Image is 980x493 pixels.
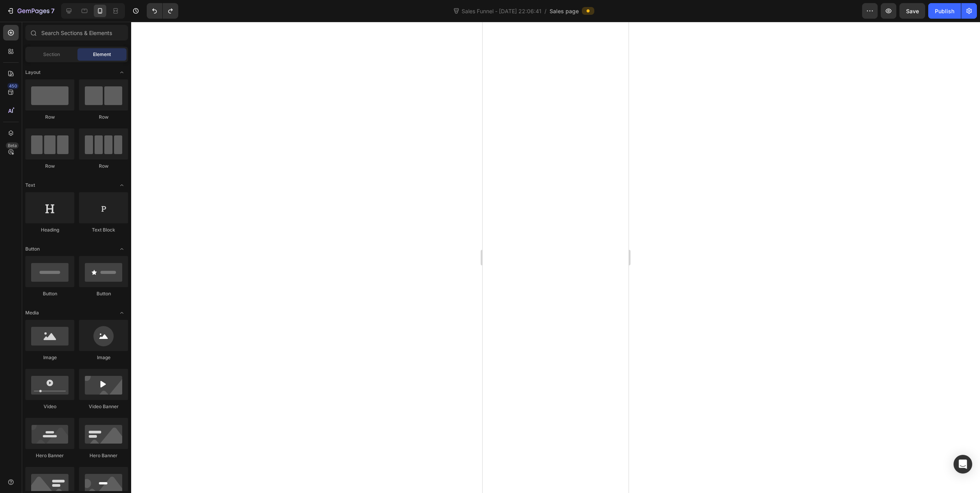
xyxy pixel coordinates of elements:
span: Toggle open [116,243,128,255]
div: Row [25,114,74,121]
div: Hero Banner [25,452,74,459]
span: Element [93,51,111,58]
div: Text Block [79,226,128,233]
button: Save [899,3,925,19]
span: Layout [25,69,40,76]
div: Beta [6,142,19,149]
div: 450 [7,83,19,89]
span: Section [43,51,60,58]
button: 7 [3,3,58,19]
span: Sales page [550,7,579,15]
span: Text [25,182,35,189]
iframe: Design area [483,22,629,493]
div: Video [25,403,74,410]
p: 7 [51,6,54,16]
span: Media [25,309,39,316]
span: Button [25,246,40,253]
span: Toggle open [116,307,128,319]
span: Toggle open [116,179,128,191]
div: Button [79,290,128,297]
div: Button [25,290,74,297]
div: Undo/Redo [147,3,178,19]
button: Publish [928,3,961,19]
div: Row [79,114,128,121]
div: Image [79,354,128,361]
div: Publish [935,7,954,15]
div: Row [25,163,74,170]
div: Image [25,354,74,361]
input: Search Sections & Elements [25,25,128,40]
div: Heading [25,226,74,233]
span: / [544,7,546,15]
div: Open Intercom Messenger [954,455,972,474]
span: Sales Funnel - [DATE] 22:06:41 [460,7,543,15]
div: Video Banner [79,403,128,410]
span: Save [906,8,919,14]
div: Hero Banner [79,452,128,459]
span: Toggle open [116,66,128,79]
div: Row [79,163,128,170]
